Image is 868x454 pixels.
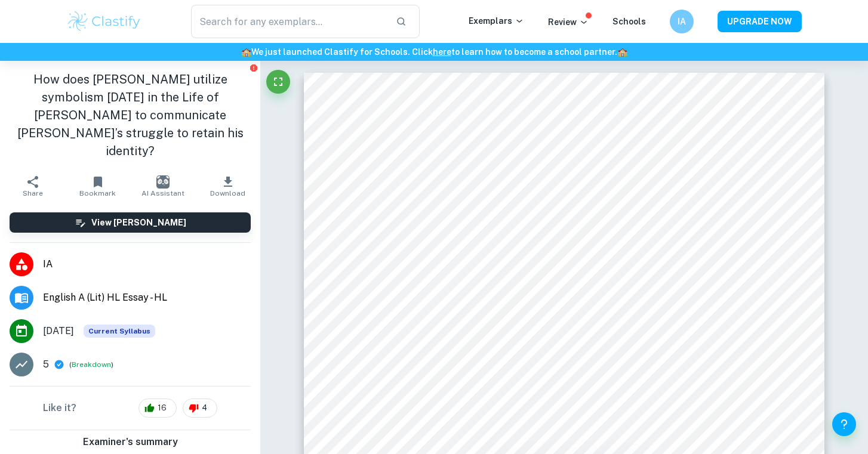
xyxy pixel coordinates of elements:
[469,14,524,27] p: Exemplars
[43,357,49,372] p: 5
[72,359,111,370] button: Breakdown
[675,15,689,28] h6: IA
[84,325,155,338] span: Current Syllabus
[141,189,184,197] span: AI Assistant
[130,169,195,203] button: AI Assistant
[69,359,113,370] span: ( )
[241,47,251,57] span: 🏫
[91,216,186,229] h6: View [PERSON_NAME]
[5,435,256,449] h6: Examiner's summary
[43,324,74,338] span: [DATE]
[138,399,177,418] div: 16
[43,257,251,271] span: IA
[433,47,451,57] a: here
[10,70,251,160] h1: How does [PERSON_NAME] utilize symbolism [DATE] in the Life of [PERSON_NAME] to communicate [PERS...
[79,189,116,197] span: Bookmark
[183,399,217,418] div: 4
[191,5,386,38] input: Search for any exemplars...
[249,63,258,72] button: Report issue
[65,169,130,203] button: Bookmark
[548,16,589,29] p: Review
[66,10,142,33] img: Clastify logo
[670,10,694,33] button: IA
[10,212,251,233] button: View [PERSON_NAME]
[612,17,646,26] a: Schools
[84,325,155,338] div: This exemplar is based on the current syllabus. Feel free to refer to it for inspiration/ideas wh...
[195,402,214,414] span: 4
[2,45,866,58] h6: We just launched Clastify for Schools. Click to learn how to become a school partner.
[617,47,627,57] span: 🏫
[832,412,856,436] button: Help and Feedback
[210,189,245,197] span: Download
[718,11,802,32] button: UPGRADE NOW
[156,175,170,189] img: AI Assistant
[43,401,76,415] h6: Like it?
[43,291,251,305] span: English A (Lit) HL Essay - HL
[23,189,43,197] span: Share
[151,402,173,414] span: 16
[266,70,290,94] button: Fullscreen
[195,169,260,203] button: Download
